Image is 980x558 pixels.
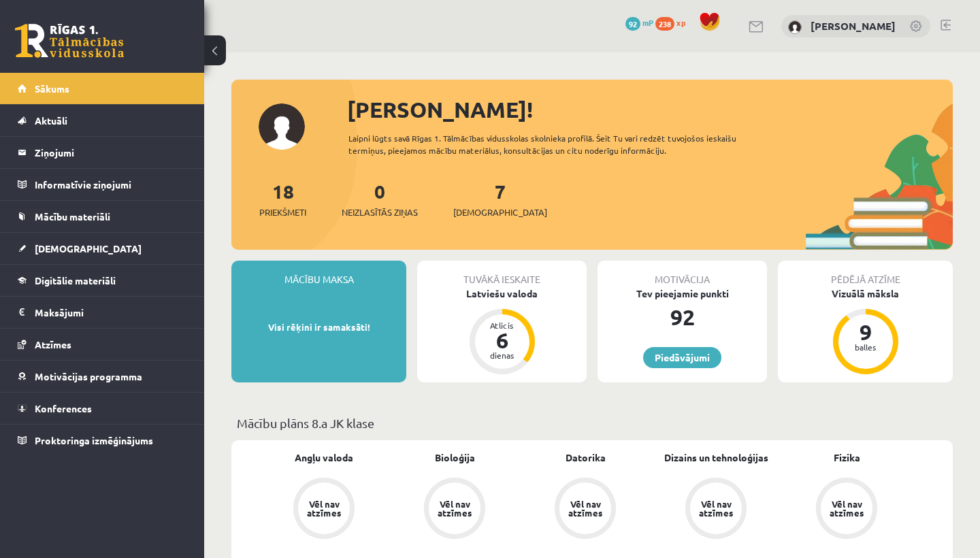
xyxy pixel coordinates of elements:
[259,478,389,542] a: Vēl nav atzīmes
[348,132,781,157] div: Laipni lūgts savā Rīgas 1. Tālmācības vidusskolas skolnieka profilā. Šeit Tu vari redzēt tuvojošo...
[453,206,547,219] span: [DEMOGRAPHIC_DATA]
[295,450,353,465] a: Angļu valoda
[35,137,187,168] legend: Ziņojumi
[35,370,142,382] span: Motivācijas programma
[18,105,187,136] a: Aktuāli
[342,179,418,219] a: 0Neizlasītās ziņas
[35,274,116,286] span: Digitālie materiāli
[238,321,399,334] p: Visi rēķini ir samaksāti!
[35,402,92,414] span: Konferences
[482,329,523,351] div: 6
[788,20,802,34] img: Adriana Villa
[35,338,71,350] span: Atzīmes
[482,351,523,359] div: dienas
[259,179,306,219] a: 18Priekšmeti
[697,499,735,517] div: Vēl nav atzīmes
[436,499,474,517] div: Vēl nav atzīmes
[35,169,187,200] legend: Informatīvie ziņojumi
[676,17,685,28] span: xp
[435,450,475,465] a: Bioloģija
[482,321,523,329] div: Atlicis
[18,393,187,424] a: Konferences
[520,478,651,542] a: Vēl nav atzīmes
[35,297,187,328] legend: Maksājumi
[598,301,767,333] div: 92
[664,450,768,465] a: Dizains un tehnoloģijas
[655,17,692,28] a: 238 xp
[18,361,187,392] a: Motivācijas programma
[566,450,606,465] a: Datorika
[625,17,653,28] a: 92 mP
[417,261,587,286] div: Tuvākā ieskaite
[834,450,860,465] a: Fizika
[566,499,604,517] div: Vēl nav atzīmes
[259,206,306,219] span: Priekšmeti
[18,137,187,168] a: Ziņojumi
[778,261,953,286] div: Pēdējā atzīme
[389,478,520,542] a: Vēl nav atzīmes
[35,82,69,95] span: Sākums
[18,329,187,360] a: Atzīmes
[18,169,187,200] a: Informatīvie ziņojumi
[811,19,896,33] a: [PERSON_NAME]
[655,17,674,31] span: 238
[642,17,653,28] span: mP
[18,425,187,456] a: Proktoringa izmēģinājums
[35,434,153,446] span: Proktoringa izmēģinājums
[35,242,142,255] span: [DEMOGRAPHIC_DATA]
[18,73,187,104] a: Sākums
[18,265,187,296] a: Digitālie materiāli
[237,414,947,432] p: Mācību plāns 8.a JK klase
[305,499,343,517] div: Vēl nav atzīmes
[651,478,781,542] a: Vēl nav atzīmes
[18,297,187,328] a: Maksājumi
[231,261,406,286] div: Mācību maksa
[828,499,866,517] div: Vēl nav atzīmes
[845,343,886,351] div: balles
[347,93,953,126] div: [PERSON_NAME]!
[35,114,67,127] span: Aktuāli
[778,286,953,301] div: Vizuālā māksla
[453,179,547,219] a: 7[DEMOGRAPHIC_DATA]
[342,206,418,219] span: Neizlasītās ziņas
[598,261,767,286] div: Motivācija
[35,210,110,223] span: Mācību materiāli
[643,347,721,368] a: Piedāvājumi
[778,286,953,376] a: Vizuālā māksla 9 balles
[417,286,587,301] div: Latviešu valoda
[18,233,187,264] a: [DEMOGRAPHIC_DATA]
[781,478,912,542] a: Vēl nav atzīmes
[598,286,767,301] div: Tev pieejamie punkti
[18,201,187,232] a: Mācību materiāli
[417,286,587,376] a: Latviešu valoda Atlicis 6 dienas
[15,24,124,58] a: Rīgas 1. Tālmācības vidusskola
[845,321,886,343] div: 9
[625,17,640,31] span: 92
